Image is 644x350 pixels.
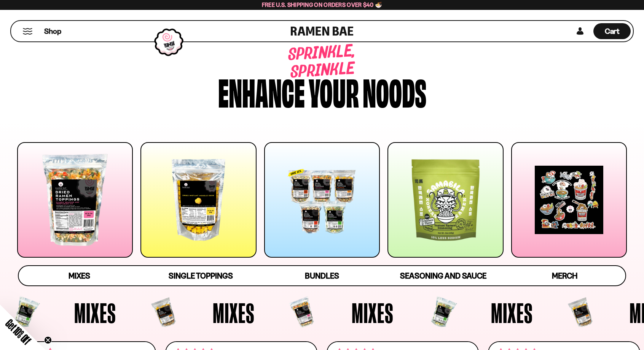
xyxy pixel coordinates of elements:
div: Enhance [218,73,305,109]
span: Mixes [74,299,116,327]
button: Close teaser [44,336,52,344]
span: Seasoning and Sauce [400,271,486,280]
a: Merch [504,266,625,285]
a: Seasoning and Sauce [383,266,504,285]
span: Bundles [305,271,339,280]
span: Free U.S. Shipping on Orders over $40 🍜 [262,1,383,8]
span: Mixes [69,271,90,280]
span: Cart [605,27,620,36]
a: Mixes [19,266,140,285]
span: Mixes [352,299,394,327]
span: Single Toppings [169,271,233,280]
span: Merch [552,271,577,280]
a: Single Toppings [140,266,261,285]
span: Shop [44,26,61,36]
button: Mobile Menu Trigger [22,28,33,35]
a: Bundles [261,266,383,285]
span: Mixes [213,299,255,327]
a: Shop [44,23,61,39]
span: Get 10% Off [3,317,33,347]
a: Cart [593,21,631,41]
span: Mixes [491,299,533,327]
div: your [309,73,359,109]
div: noods [363,73,426,109]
